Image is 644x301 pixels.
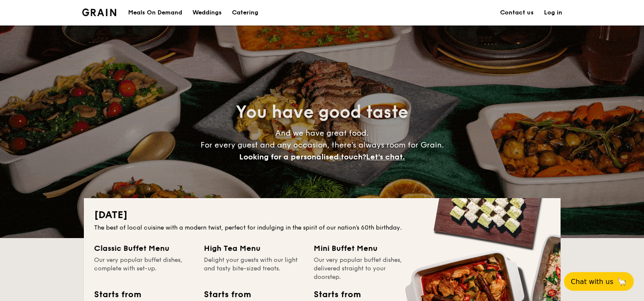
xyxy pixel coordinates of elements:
a: Logotype [82,9,117,16]
span: 🦙 [617,277,627,287]
div: Mini Buffet Menu [314,242,413,254]
div: Our very popular buffet dishes, complete with set-up. [94,256,194,281]
div: Our very popular buffet dishes, delivered straight to your doorstep. [314,256,413,281]
button: Chat with us🦙 [564,272,634,291]
div: High Tea Menu [204,242,303,254]
div: The best of local cuisine with a modern twist, perfect for indulging in the spirit of our nation’... [94,224,550,232]
div: Delight your guests with our light and tasty bite-sized treats. [204,256,303,281]
img: Grain [82,9,117,16]
span: Let's chat. [366,152,405,162]
div: Starts from [204,288,250,301]
div: Classic Buffet Menu [94,242,194,254]
span: And we have great food. For every guest and any occasion, there’s always room for Grain. [200,128,444,162]
span: You have good taste [236,102,408,122]
div: Starts from [94,288,140,301]
h2: [DATE] [94,208,550,222]
span: Chat with us [571,278,613,286]
span: Looking for a personalised touch? [239,152,366,162]
div: Starts from [314,288,360,301]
